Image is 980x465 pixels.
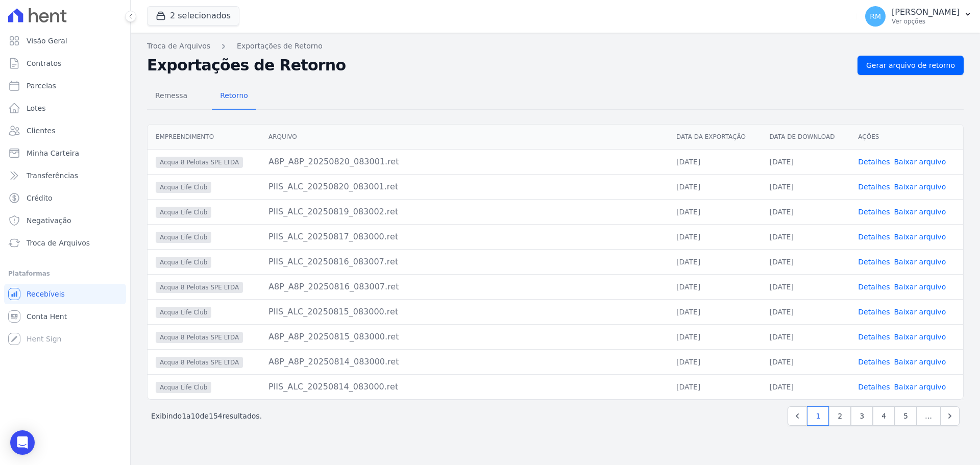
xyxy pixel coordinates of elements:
a: Detalhes [858,183,890,191]
a: Gerar arquivo de retorno [857,56,964,75]
span: Acqua Life Club [156,257,211,268]
div: Plataformas [8,267,122,280]
div: PIIS_ALC_20250815_083000.ret [268,306,660,318]
span: Parcelas [27,81,56,91]
h2: Exportações de Retorno [147,56,849,75]
a: Recebíveis [4,284,126,304]
a: Visão Geral [4,31,126,51]
td: [DATE] [668,199,762,224]
a: Conta Hent [4,306,126,327]
td: [DATE] [668,249,762,274]
a: Detalhes [858,158,890,166]
a: Transferências [4,165,126,186]
span: RM [870,13,881,20]
td: [DATE] [762,299,850,324]
span: Acqua 8 Pelotas SPE LTDA [156,282,243,293]
span: Acqua Life Club [156,182,211,193]
td: [DATE] [762,174,850,199]
span: … [916,406,941,426]
a: Detalhes [858,208,890,216]
th: Empreendimento [148,125,260,150]
span: Retorno [214,85,254,106]
span: Visão Geral [27,36,67,46]
div: PIIS_ALC_20250817_083000.ret [268,231,660,243]
a: Minha Carteira [4,143,126,163]
span: 154 [209,412,223,420]
div: PIIS_ALC_20250814_083000.ret [268,381,660,393]
a: Remessa [147,83,195,110]
a: Clientes [4,120,126,141]
span: Acqua 8 Pelotas SPE LTDA [156,332,243,343]
span: Acqua 8 Pelotas SPE LTDA [156,157,243,168]
a: Detalhes [858,358,890,366]
span: Contratos [27,58,61,68]
th: Data da Exportação [668,125,762,150]
td: [DATE] [762,349,850,374]
a: Previous [788,406,807,426]
td: [DATE] [762,224,850,249]
nav: Breadcrumb [147,41,964,52]
span: Acqua Life Club [156,307,211,318]
a: Lotes [4,98,126,118]
span: Negativação [27,215,71,226]
a: 5 [895,406,917,426]
p: Ver opções [892,17,960,26]
div: A8P_A8P_20250820_083001.ret [268,156,660,168]
a: 1 [807,406,829,426]
a: 2 [829,406,851,426]
span: Minha Carteira [27,148,79,158]
span: Gerar arquivo de retorno [866,60,955,70]
div: Open Intercom Messenger [10,430,35,455]
td: [DATE] [668,274,762,299]
button: RM [PERSON_NAME] Ver opções [857,2,980,31]
td: [DATE] [762,324,850,349]
div: PIIS_ALC_20250820_083001.ret [268,181,660,193]
a: Baixar arquivo [894,358,946,366]
td: [DATE] [668,149,762,174]
a: Detalhes [858,233,890,241]
a: Baixar arquivo [894,333,946,341]
a: Detalhes [858,308,890,316]
a: Baixar arquivo [894,258,946,266]
span: 1 [182,412,186,420]
td: [DATE] [762,149,850,174]
span: Transferências [27,170,78,181]
a: 4 [873,406,895,426]
a: Contratos [4,53,126,74]
div: A8P_A8P_20250814_083000.ret [268,356,660,368]
span: Troca de Arquivos [27,238,90,248]
a: Baixar arquivo [894,308,946,316]
span: Lotes [27,103,46,113]
a: Baixar arquivo [894,208,946,216]
a: Negativação [4,210,126,231]
span: Acqua Life Club [156,207,211,218]
a: Troca de Arquivos [4,233,126,253]
a: Baixar arquivo [894,383,946,391]
td: [DATE] [762,374,850,399]
td: [DATE] [668,349,762,374]
div: A8P_A8P_20250816_083007.ret [268,281,660,293]
a: Detalhes [858,283,890,291]
td: [DATE] [668,174,762,199]
a: Troca de Arquivos [147,41,210,52]
span: Acqua Life Club [156,382,211,393]
a: Baixar arquivo [894,283,946,291]
span: Conta Hent [27,311,67,322]
div: PIIS_ALC_20250816_083007.ret [268,256,660,268]
a: Next [940,406,960,426]
div: A8P_A8P_20250815_083000.ret [268,331,660,343]
td: [DATE] [668,224,762,249]
a: Baixar arquivo [894,183,946,191]
span: Recebíveis [27,289,65,299]
td: [DATE] [668,374,762,399]
a: Detalhes [858,383,890,391]
a: Detalhes [858,333,890,341]
td: [DATE] [668,324,762,349]
td: [DATE] [762,249,850,274]
th: Data de Download [762,125,850,150]
a: Detalhes [858,258,890,266]
a: Retorno [212,83,256,110]
p: [PERSON_NAME] [892,7,960,17]
th: Arquivo [260,125,668,150]
button: 2 selecionados [147,6,239,26]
